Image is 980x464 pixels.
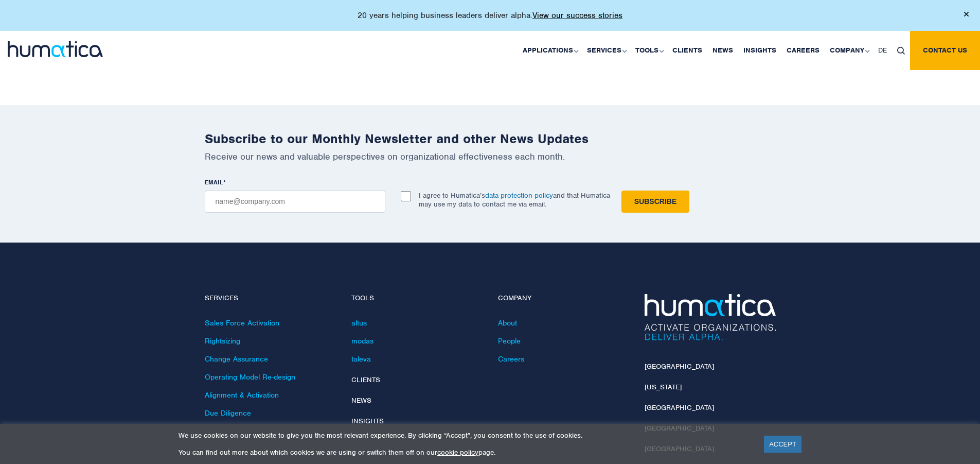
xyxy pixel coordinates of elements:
[205,131,776,147] h2: Subscribe to our Monthly Newsletter and other News Updates
[205,354,268,364] a: Change Assurance
[437,448,478,457] a: cookie policy
[179,448,751,457] p: You can find out more about which cookies we are using or switch them off on our page.
[351,396,371,405] a: News
[825,31,873,70] a: Company
[707,31,738,70] a: News
[351,417,384,425] a: Insights
[351,318,367,328] a: altus
[498,294,629,303] h4: Company
[518,31,582,70] a: Applications
[645,362,714,371] a: [GEOGRAPHIC_DATA]
[873,31,892,70] a: DE
[205,178,223,186] span: EMAIL
[351,336,373,346] a: modas
[8,41,103,57] img: logo
[419,191,610,209] p: I agree to Humatica’s and that Humatica may use my data to contact me via email.
[645,403,714,412] a: [GEOGRAPHIC_DATA]
[621,191,689,213] input: Subscribe
[645,294,776,340] img: Humatica
[910,31,980,70] a: Contact us
[582,31,630,70] a: Services
[351,294,483,303] h4: Tools
[205,372,295,382] a: Operating Model Re-design
[351,375,380,384] a: Clients
[878,46,887,55] span: DE
[498,354,524,364] a: Careers
[897,47,905,55] img: search_icon
[179,431,751,440] p: We use cookies on our website to give you the most relevant experience. By clicking “Accept”, you...
[205,390,279,400] a: Alignment & Activation
[738,31,781,70] a: Insights
[205,294,336,303] h4: Services
[485,191,553,200] a: data protection policy
[630,31,667,70] a: Tools
[205,191,385,213] input: name@company.com
[532,10,622,21] a: View our success stories
[205,408,251,418] a: Due Diligence
[205,318,279,328] a: Sales Force Activation
[351,354,371,364] a: taleva
[498,318,517,328] a: About
[205,151,776,162] p: Receive our news and valuable perspectives on organizational effectiveness each month.
[498,336,521,346] a: People
[205,336,240,346] a: Rightsizing
[358,10,622,21] p: 20 years helping business leaders deliver alpha.
[781,31,825,70] a: Careers
[764,436,801,453] a: ACCEPT
[401,191,411,201] input: I agree to Humatica’sdata protection policyand that Humatica may use my data to contact me via em...
[645,383,682,391] a: [US_STATE]
[667,31,707,70] a: Clients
